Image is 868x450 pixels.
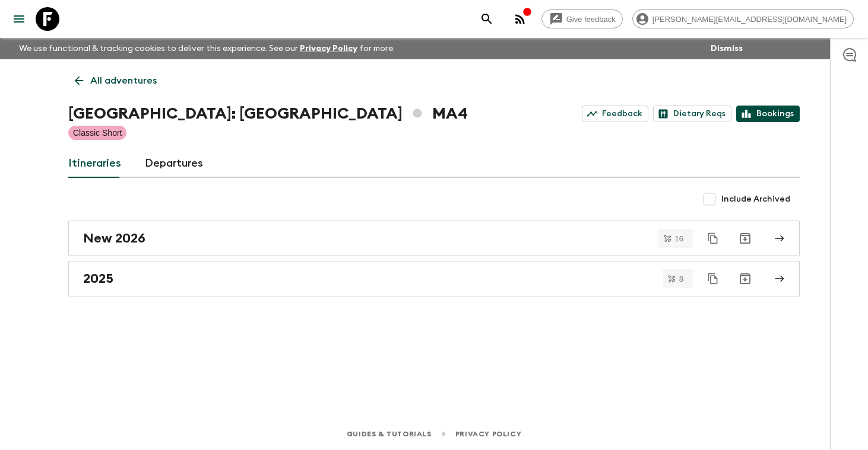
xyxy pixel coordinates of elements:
[733,226,757,250] button: Archive
[68,221,800,256] a: New 2026
[83,271,113,286] h2: 2025
[90,74,157,88] p: All adventures
[455,427,521,441] a: Privacy Policy
[672,275,690,283] span: 8
[73,127,122,139] p: Classic Short
[68,149,121,178] a: Itineraries
[14,38,400,59] p: We use functional & tracking cookies to deliver this experience. See our for more.
[668,235,690,242] span: 16
[721,193,790,205] span: Include Archived
[702,228,724,249] button: Duplicate
[733,267,757,291] button: Archive
[653,106,731,122] a: Dietary Reqs
[300,44,357,53] a: Privacy Policy
[708,40,746,57] button: Dismiss
[7,7,31,31] button: menu
[68,261,800,296] a: 2025
[68,102,468,126] h1: [GEOGRAPHIC_DATA]: [GEOGRAPHIC_DATA] MA4
[646,15,853,24] span: [PERSON_NAME][EMAIL_ADDRESS][DOMAIN_NAME]
[145,149,203,178] a: Departures
[475,7,499,31] button: search adventures
[582,106,648,122] a: Feedback
[560,15,622,24] span: Give feedback
[736,106,800,122] a: Bookings
[347,427,432,441] a: Guides & Tutorials
[83,231,145,246] h2: New 2026
[702,268,724,289] button: Duplicate
[632,9,854,28] div: [PERSON_NAME][EMAIL_ADDRESS][DOMAIN_NAME]
[68,69,163,92] a: All adventures
[541,9,623,28] a: Give feedback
